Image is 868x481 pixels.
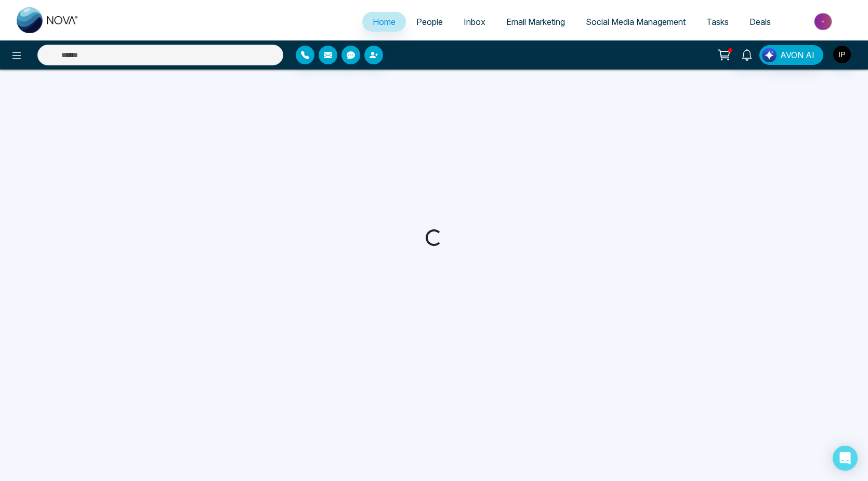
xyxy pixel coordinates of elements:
a: Email Marketing [496,12,575,32]
a: Deals [739,12,781,32]
a: Inbox [453,12,496,32]
span: Deals [749,17,771,27]
a: Home [362,12,406,32]
span: People [416,17,443,27]
span: Inbox [464,17,485,27]
span: Tasks [706,17,729,27]
a: People [406,12,453,32]
img: Market-place.gif [786,10,862,33]
span: Social Media Management [586,17,686,27]
span: Home [373,17,396,27]
a: Tasks [696,12,739,32]
img: User Avatar [833,46,851,63]
div: Open Intercom Messenger [833,446,858,471]
img: Nova CRM Logo [17,7,79,33]
a: Social Media Management [575,12,696,32]
span: AVON AI [780,49,814,61]
button: AVON AI [759,45,823,65]
span: Email Marketing [506,17,565,27]
img: Lead Flow [762,48,777,62]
